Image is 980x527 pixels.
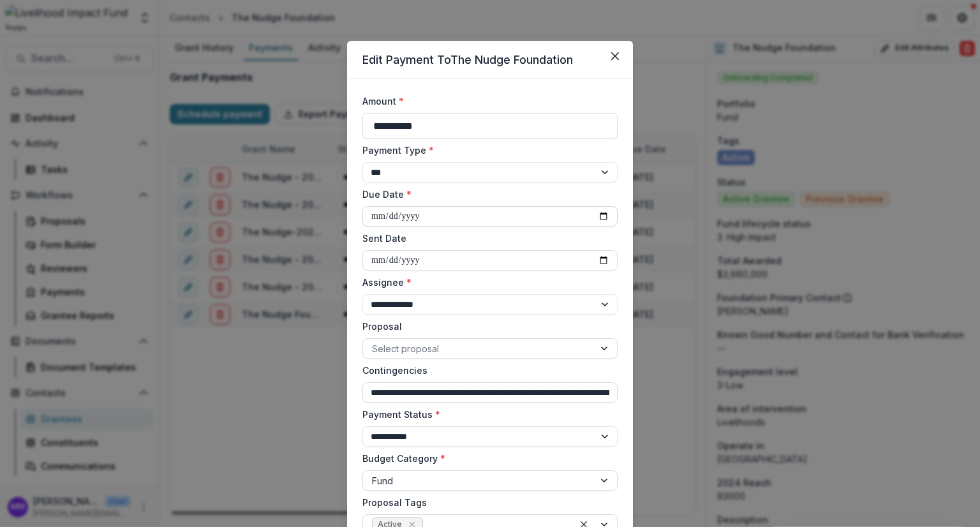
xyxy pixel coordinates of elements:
[362,276,610,289] label: Assignee
[347,41,633,79] header: Edit Payment To The Nudge Foundation
[362,188,610,201] label: Due Date
[362,232,610,245] label: Sent Date
[362,320,610,333] label: Proposal
[362,94,610,108] label: Amount
[362,496,610,509] label: Proposal Tags
[362,452,610,465] label: Budget Category
[362,364,610,377] label: Contingencies
[605,46,625,66] button: Close
[362,408,610,421] label: Payment Status
[362,144,610,157] label: Payment Type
